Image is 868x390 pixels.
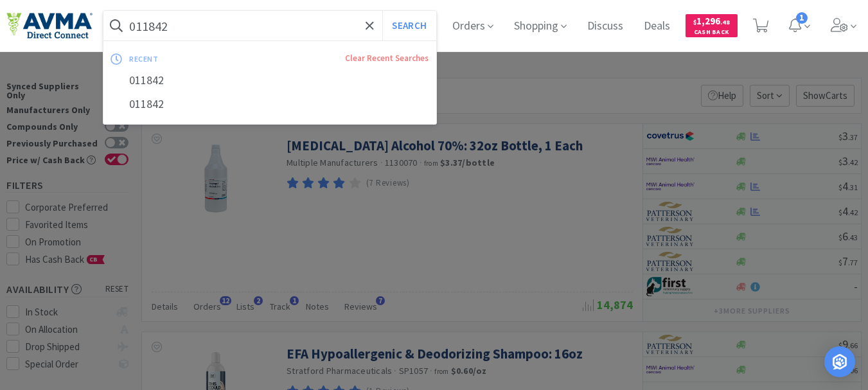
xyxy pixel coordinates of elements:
[129,49,251,69] div: recent
[582,21,628,32] a: Discuss
[6,12,93,39] img: e4e33dab9f054f5782a47901c742baa9_102.png
[382,11,436,40] button: Search
[720,18,730,26] span: . 48
[345,53,429,64] a: Clear Recent Searches
[693,18,696,26] span: $
[693,15,730,27] span: 1,296
[686,8,738,43] a: $1,296.48Cash Back
[824,346,855,377] div: Open Intercom Messenger
[693,29,730,37] span: Cash Back
[103,93,436,116] div: 011842
[103,69,436,93] div: 011842
[796,12,808,24] span: 1
[103,11,436,40] input: Search by item, sku, manufacturer, ingredient, size...
[639,21,675,32] a: Deals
